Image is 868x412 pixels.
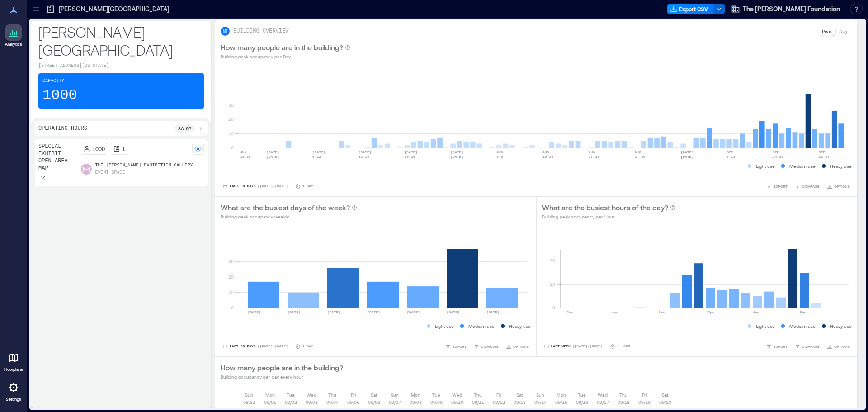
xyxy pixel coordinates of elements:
button: COMPARE [472,342,500,351]
text: 14-20 [773,155,783,159]
p: Medium use [789,162,816,170]
p: Fri [351,391,356,398]
p: 09/12 [493,398,505,406]
p: Light use [435,322,454,330]
text: 8pm [800,310,807,314]
p: [STREET_ADDRESS][US_STATE] [38,62,204,70]
span: OPTIONS [513,344,529,349]
p: 8a - 6p [178,125,191,132]
p: 09/05 [347,398,359,406]
text: [DATE] [486,310,500,314]
text: [DATE] [367,310,380,314]
p: Avg [839,28,847,35]
p: Analytics [5,42,22,47]
p: What are the busiest days of the week? [221,202,350,213]
text: 4am [612,310,618,314]
p: Tue [432,391,440,398]
text: [DATE] [312,150,325,154]
tspan: 0 [231,145,234,150]
tspan: 20 [549,281,555,287]
button: EXPORT [764,182,789,191]
text: AUG [589,150,595,154]
text: [DATE] [359,150,372,154]
span: COMPARE [802,184,820,189]
button: OPTIONS [825,182,852,191]
p: Medium use [468,322,495,330]
tspan: 10 [228,289,234,295]
button: COMPARE [793,342,821,351]
p: Sat [662,391,668,398]
p: Light use [756,322,775,330]
p: 08/31 [243,398,255,406]
text: 7-13 [726,155,735,159]
p: Thu [474,391,482,398]
text: 12am [565,310,573,314]
p: 09/06 [368,398,380,406]
text: 21-27 [819,155,830,159]
tspan: 30 [228,102,234,108]
tspan: 30 [228,259,234,264]
text: [DATE] [680,150,693,154]
p: 1 Day [302,344,313,349]
span: OPTIONS [834,184,850,189]
p: Tue [578,391,586,398]
p: 09/19 [638,398,651,406]
p: 1000 [42,86,77,104]
p: [PERSON_NAME][GEOGRAPHIC_DATA] [59,5,169,14]
button: Export CSV [667,4,713,14]
text: SEP [773,150,779,154]
p: Building peak occupancy weekly [221,213,357,220]
text: 22-28 [240,155,251,159]
p: Sun [245,391,253,398]
a: Analytics [2,22,25,50]
p: How many people are in the building? [221,362,343,373]
text: [DATE] [450,150,463,154]
tspan: 20 [228,116,234,122]
p: Building peak occupancy per Hour [542,213,675,220]
p: Wed [307,391,316,398]
p: The [PERSON_NAME] Exhibition Gallery [95,162,193,169]
text: SEP [726,150,733,154]
p: Fri [496,391,501,398]
p: 1 Day [302,184,313,189]
p: 1000 [92,145,105,152]
span: The [PERSON_NAME] Foundation [743,5,840,14]
span: EXPORT [774,344,788,349]
p: Peak [822,28,832,35]
button: EXPORT [764,342,789,351]
span: OPTIONS [834,344,850,349]
button: Last 90 Days |[DATE]-[DATE] [221,182,290,191]
button: Last Week |[DATE]-[DATE] [542,342,604,351]
p: Thu [328,391,336,398]
text: AUG [542,150,549,154]
span: COMPARE [481,344,499,349]
p: 09/14 [534,398,547,406]
text: JUN [240,150,247,154]
p: 09/16 [576,398,588,406]
p: 09/04 [326,398,339,406]
p: Building occupancy per day every hour [221,373,343,380]
text: [DATE] [248,310,261,314]
text: 8am [659,310,665,314]
p: 09/20 [659,398,671,406]
p: Wed [598,391,608,398]
text: [DATE] [288,310,301,314]
p: 09/10 [451,398,463,406]
p: Capacity [42,77,64,85]
p: Floorplans [4,367,23,372]
p: 09/13 [514,398,526,406]
p: Light use [756,162,775,170]
p: Fri [642,391,647,398]
text: 13-19 [359,155,369,159]
text: SEP [819,150,826,154]
text: [DATE] [405,150,418,154]
text: 6-12 [312,155,321,159]
p: How many people are in the building? [221,42,343,53]
p: 09/11 [472,398,484,406]
button: EXPORT [443,342,468,351]
p: Mon [557,391,566,398]
p: Heavy use [830,162,852,170]
tspan: 40 [549,258,555,263]
span: EXPORT [453,344,467,349]
p: 1 Hour [617,344,630,349]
